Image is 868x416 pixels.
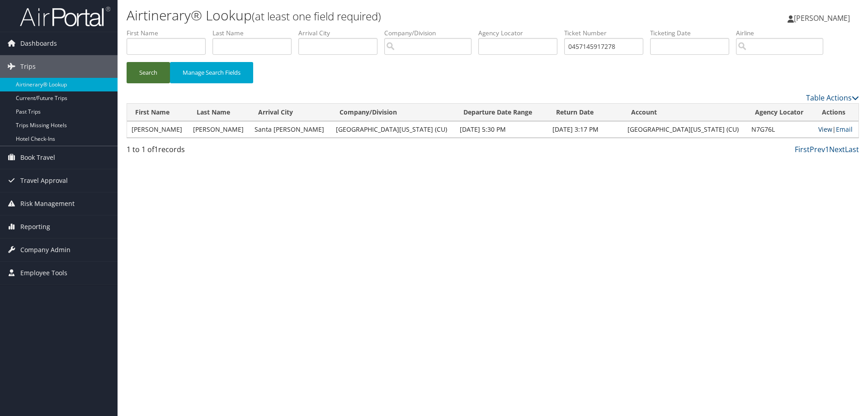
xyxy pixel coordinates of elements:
[212,29,298,38] label: Last Name
[127,62,170,83] button: Search
[250,104,331,121] th: Arrival City: activate to sort column ascending
[548,104,623,121] th: Return Date: activate to sort column ascending
[814,104,859,121] th: Actions
[548,121,623,138] td: [DATE] 3:17 PM
[788,5,859,32] a: [PERSON_NAME]
[829,144,845,154] a: Next
[836,125,853,134] a: Email
[252,9,381,24] small: (at least one field required)
[20,215,50,238] span: Reporting
[736,29,830,38] label: Airline
[20,32,57,55] span: Dashboards
[250,121,331,138] td: Santa [PERSON_NAME]
[814,121,859,138] td: |
[20,55,36,78] span: Trips
[20,192,75,215] span: Risk Management
[845,144,859,154] a: Last
[20,239,71,261] span: Company Admin
[127,144,300,159] div: 1 to 1 of records
[455,121,548,138] td: [DATE] 5:30 PM
[806,93,859,103] a: Table Actions
[650,29,736,38] label: Ticketing Date
[170,62,253,83] button: Manage Search Fields
[127,121,189,138] td: [PERSON_NAME]
[810,144,825,154] a: Prev
[747,121,813,138] td: N7G76L
[298,29,384,38] label: Arrival City
[455,104,548,121] th: Departure Date Range: activate to sort column ascending
[818,125,832,134] a: View
[189,104,250,121] th: Last Name: activate to sort column ascending
[478,29,564,38] label: Agency Locator
[747,104,813,121] th: Agency Locator: activate to sort column ascending
[623,104,747,121] th: Account: activate to sort column ascending
[825,144,829,154] a: 1
[384,29,478,38] label: Company/Division
[189,121,250,138] td: [PERSON_NAME]
[20,6,110,27] img: airportal-logo.png
[20,262,67,284] span: Employee Tools
[154,144,158,154] span: 1
[127,29,212,38] label: First Name
[564,29,650,38] label: Ticket Number
[127,6,615,25] h1: Airtinerary® Lookup
[20,169,68,192] span: Travel Approval
[20,146,55,169] span: Book Travel
[795,144,810,154] a: First
[331,104,455,121] th: Company/Division
[331,121,455,138] td: [GEOGRAPHIC_DATA][US_STATE] (CU)
[623,121,747,138] td: [GEOGRAPHIC_DATA][US_STATE] (CU)
[794,13,850,23] span: [PERSON_NAME]
[127,104,189,121] th: First Name: activate to sort column ascending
